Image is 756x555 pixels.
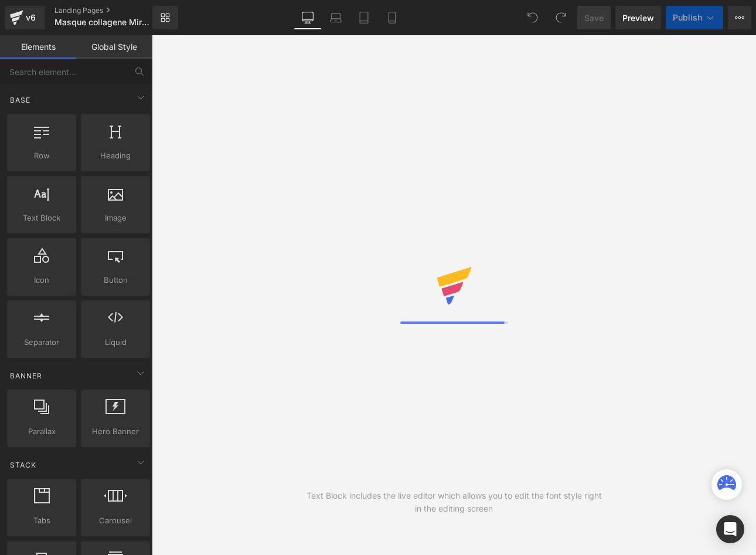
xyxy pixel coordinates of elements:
[11,515,73,527] span: Tabs
[55,18,149,27] span: Masque collagene Mirae Glow
[11,274,73,286] span: Icon
[584,12,604,24] span: Save
[303,489,605,515] div: Text Block includes the live editor which allows you to edit the font style right in the editing ...
[294,6,322,29] a: Desktop
[11,336,73,348] span: Separator
[84,336,147,348] span: Liquid
[728,6,751,29] button: More
[11,150,73,162] span: Row
[84,515,147,527] span: Carousel
[716,515,744,543] div: Open Intercom Messenger
[84,212,147,224] span: Image
[622,12,654,24] span: Preview
[615,6,661,29] a: Preview
[9,94,32,106] span: Base
[378,6,406,29] a: Mobile
[76,35,152,59] a: Global Style
[11,212,73,224] span: Text Block
[84,150,147,162] span: Heading
[11,425,73,438] span: Parallax
[84,425,147,438] span: Hero Banner
[673,13,702,22] span: Publish
[549,6,573,29] button: Redo
[9,370,43,381] span: Banner
[55,6,172,15] a: Landing Pages
[350,6,378,29] a: Tablet
[152,6,178,29] a: New Library
[9,459,38,471] span: Stack
[666,6,723,29] button: Publish
[322,6,350,29] a: Laptop
[84,274,147,286] span: Button
[23,10,38,25] div: v6
[5,6,45,29] a: v6
[521,6,544,29] button: Undo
